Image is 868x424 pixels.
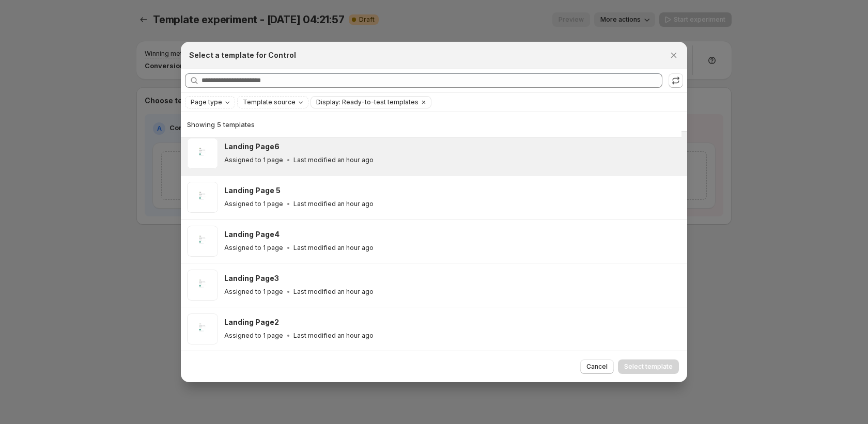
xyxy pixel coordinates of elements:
h3: Landing Page3 [224,273,279,284]
span: Page type [191,98,222,106]
p: Assigned to 1 page [224,200,283,208]
p: Assigned to 1 page [224,332,283,340]
p: Last modified an hour ago [293,156,374,164]
p: Assigned to 1 page [224,156,283,164]
button: Template source [238,97,308,108]
span: Cancel [586,363,608,371]
h3: Landing Page6 [224,142,280,152]
p: Last modified an hour ago [293,288,374,296]
h3: Landing Page 5 [224,185,281,196]
span: Showing 5 templates [187,120,255,129]
h3: Landing Page4 [224,229,280,240]
button: Display: Ready-to-test templates [311,97,419,108]
span: Template source [243,98,296,106]
p: Assigned to 1 page [224,288,283,296]
h2: Select a template for Control [189,50,296,60]
p: Assigned to 1 page [224,244,283,252]
p: Last modified an hour ago [293,332,374,340]
p: Last modified an hour ago [293,200,374,208]
span: Display: Ready-to-test templates [316,98,419,106]
button: Close [667,48,681,62]
button: Clear [419,97,429,108]
p: Last modified an hour ago [293,244,374,252]
h3: Landing Page2 [224,317,279,327]
button: Page type [185,97,235,108]
button: Cancel [580,359,614,374]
